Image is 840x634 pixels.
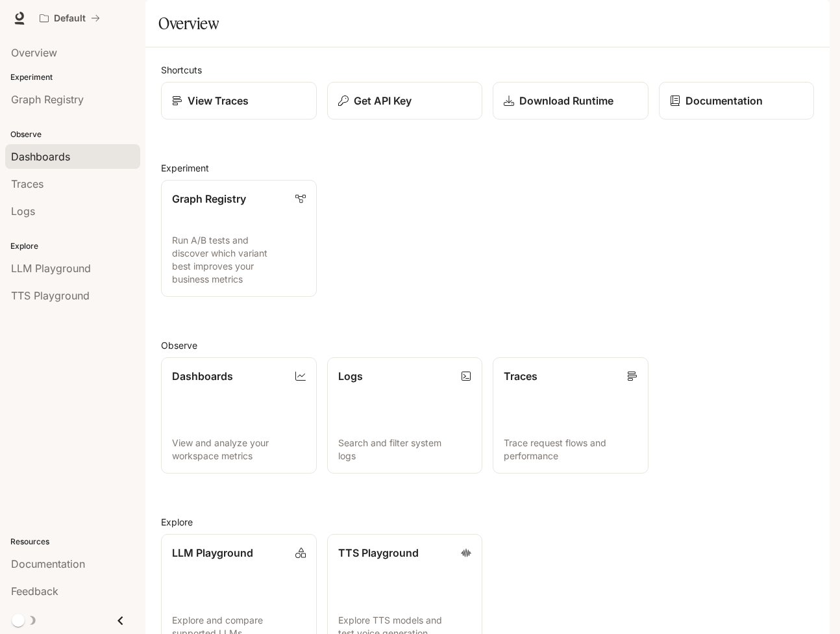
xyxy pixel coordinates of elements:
h2: Shortcuts [161,63,814,77]
p: Documentation [686,93,763,108]
a: LogsSearch and filter system logs [327,357,483,474]
h2: Observe [161,338,814,352]
a: Graph RegistryRun A/B tests and discover which variant best improves your business metrics [161,180,317,297]
a: Documentation [659,82,815,120]
p: LLM Playground [172,545,253,561]
p: Download Runtime [519,93,613,108]
p: View and analyze your workspace metrics [172,437,306,463]
p: Default [54,13,86,24]
h2: Explore [161,515,814,529]
a: View Traces [161,82,317,120]
h1: Overview [158,10,219,36]
a: Download Runtime [493,82,649,120]
p: Get API Key [354,93,412,108]
p: Run A/B tests and discover which variant best improves your business metrics [172,234,306,286]
p: Dashboards [172,368,233,384]
p: Logs [338,368,363,384]
a: TracesTrace request flows and performance [493,357,649,474]
p: Trace request flows and performance [504,437,637,463]
button: All workspaces [34,5,106,31]
p: TTS Playground [338,545,419,561]
p: View Traces [188,93,249,108]
p: Traces [504,368,537,384]
p: Graph Registry [172,191,246,207]
h2: Experiment [161,161,814,175]
button: Get API Key [327,82,483,120]
p: Search and filter system logs [338,437,472,463]
a: DashboardsView and analyze your workspace metrics [161,357,317,474]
